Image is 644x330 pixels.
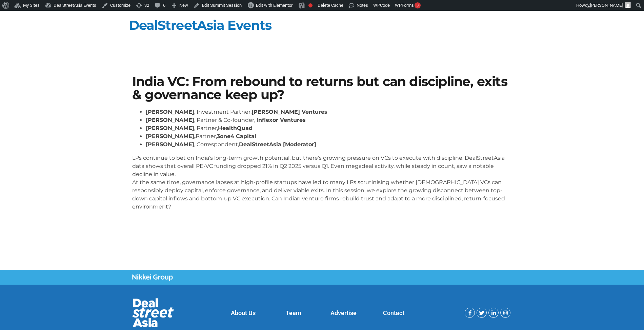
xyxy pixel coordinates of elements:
[146,124,512,132] li: , Partner,
[218,125,253,131] strong: HealthQuad
[415,2,421,8] div: 3
[251,109,327,115] strong: [PERSON_NAME] Ventures
[146,108,512,116] li: , Investment Partner,
[231,309,256,316] a: About Us
[383,309,404,316] a: Contact
[146,109,194,115] strong: [PERSON_NAME]
[132,75,512,101] h1: India VC: From rebound to returns but can discipline, exits & governance keep up?
[146,141,194,148] strong: [PERSON_NAME]
[258,117,306,123] strong: nflexor Ventures
[330,309,357,316] a: Advertise
[146,140,512,149] li: , Correspondent,
[286,309,301,316] a: Team
[146,132,512,140] li: Partner,
[256,3,293,8] span: Edit with Elementor
[132,154,512,211] p: LPs continue to bet on India’s long-term growth potential, but there’s growing pressure on VCs to...
[217,133,256,139] strong: 3one4 Capital
[146,125,194,131] strong: [PERSON_NAME]
[239,141,316,148] strong: DealStreetAsia [Moderator]
[146,117,194,123] strong: [PERSON_NAME]
[132,274,173,281] img: Nikkei Group
[129,17,271,33] a: DealStreetAsia Events
[146,133,196,139] strong: [PERSON_NAME],
[308,3,313,7] div: Focus keyphrase not set
[590,3,623,8] span: [PERSON_NAME]
[146,116,512,124] li: , Partner & Co-founder, I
